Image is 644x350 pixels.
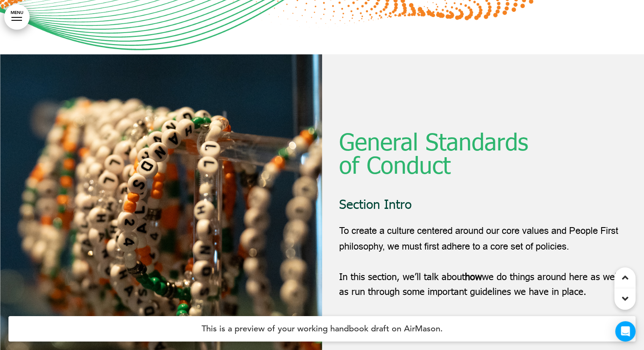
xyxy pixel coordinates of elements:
span: General Standards [339,127,528,155]
p: In this section, we’ll talk about we do things around here as well as run through some important ... [339,269,627,299]
div: Open Intercom Messenger [615,321,636,342]
span: of Conduct [339,150,451,178]
p: Let’s jump in! [339,314,627,329]
span: To create a culture centered around our core values and People First philosophy, we must first ad... [339,225,618,253]
span: Section Intro [339,196,412,211]
a: MENU [4,4,30,30]
h4: This is a preview of your working handbook draft on AirMason. [8,316,636,342]
strong: how [465,271,482,282]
